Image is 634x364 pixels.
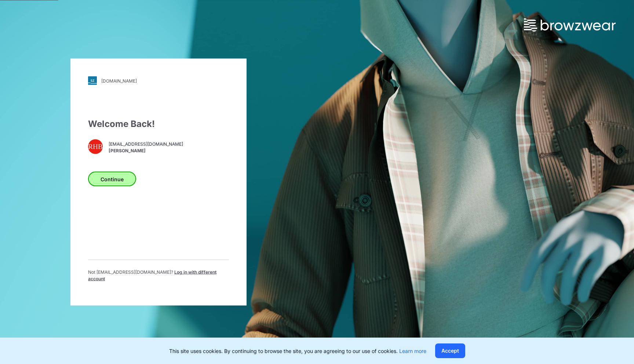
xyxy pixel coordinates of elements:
[524,18,616,32] img: browzwear-logo.73288ffb.svg
[109,141,183,147] span: [EMAIL_ADDRESS][DOMAIN_NAME]
[88,139,103,154] div: RHB
[435,343,465,358] button: Accept
[169,347,426,355] p: This site uses cookies. By continuing to browse the site, you are agreeing to our use of cookies.
[399,348,426,354] a: Learn more
[88,76,229,85] a: [DOMAIN_NAME]
[109,147,183,154] span: [PERSON_NAME]
[101,78,137,83] div: [DOMAIN_NAME]
[88,269,229,282] p: Not [EMAIL_ADDRESS][DOMAIN_NAME] ?
[88,76,97,85] img: svg+xml;base64,PHN2ZyB3aWR0aD0iMjgiIGhlaWdodD0iMjgiIHZpZXdCb3g9IjAgMCAyOCAyOCIgZmlsbD0ibm9uZSIgeG...
[88,117,229,131] div: Welcome Back!
[88,172,136,186] button: Continue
